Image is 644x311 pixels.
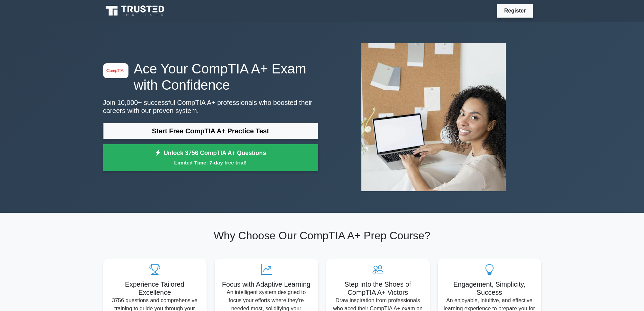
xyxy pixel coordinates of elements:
[103,98,318,115] p: Join 10,000+ successful CompTIA A+ professionals who boosted their careers with our proven system.
[103,61,318,93] h1: Ace Your CompTIA A+ Exam with Confidence
[103,229,541,242] h2: Why Choose Our CompTIA A+ Prep Course?
[112,159,310,166] small: Limited Time: 7-day free trial!
[443,280,536,296] h5: Engagement, Simplicity, Success
[220,280,313,288] h5: Focus with Adaptive Learning
[109,280,201,296] h5: Experience Tailored Excellence
[103,144,318,171] a: Unlock 3756 CompTIA A+ QuestionsLimited Time: 7-day free trial!
[103,123,318,139] a: Start Free CompTIA A+ Practice Test
[332,280,424,296] h5: Step into the Shoes of CompTIA A+ Victors
[500,6,530,15] a: Register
